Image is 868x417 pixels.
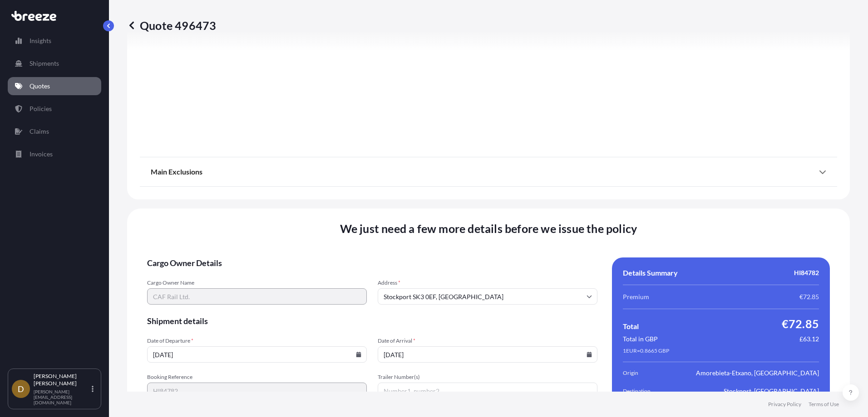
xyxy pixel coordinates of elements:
[147,279,367,286] span: Cargo Owner Name
[724,387,819,396] span: Stockport, [GEOGRAPHIC_DATA]
[378,346,597,363] input: dd/mm/yyyy
[799,292,819,301] span: €72.85
[34,373,90,387] p: [PERSON_NAME] [PERSON_NAME]
[623,387,674,396] span: Destination
[147,373,367,381] span: Booking Reference
[623,268,678,277] span: Details Summary
[147,383,367,399] input: Your internal reference
[147,257,597,268] span: Cargo Owner Details
[8,54,101,73] a: Shipments
[30,104,52,113] p: Policies
[378,383,597,399] input: Number1, number2,...
[30,59,59,68] p: Shipments
[147,315,597,326] span: Shipment details
[799,335,819,344] span: £63.12
[127,18,216,33] p: Quote 496473
[782,316,819,331] span: €72.85
[34,389,90,405] p: [PERSON_NAME][EMAIL_ADDRESS][DOMAIN_NAME]
[623,347,669,354] span: 1 EUR = 0.8665 GBP
[768,401,801,408] a: Privacy Policy
[151,167,202,176] span: Main Exclusions
[147,337,367,344] span: Date of Departure
[623,335,658,344] span: Total in GBP
[8,145,101,163] a: Invoices
[809,401,839,408] a: Terms of Use
[623,322,639,331] span: Total
[30,36,51,45] p: Insights
[378,373,597,381] span: Trailer Number(s)
[8,77,101,95] a: Quotes
[794,268,819,277] span: HI84782
[151,161,826,183] div: Main Exclusions
[378,337,597,344] span: Date of Arrival
[623,369,674,378] span: Origin
[18,384,24,393] span: D
[147,346,367,363] input: dd/mm/yyyy
[8,100,101,118] a: Policies
[378,279,597,286] span: Address
[378,288,597,305] input: Cargo owner address
[623,292,649,301] span: Premium
[8,122,101,141] a: Claims
[30,127,49,136] p: Claims
[696,369,819,378] span: Amorebieta-Etxano, [GEOGRAPHIC_DATA]
[30,82,50,91] p: Quotes
[340,221,637,236] span: We just need a few more details before we issue the policy
[8,32,101,50] a: Insights
[30,150,53,159] p: Invoices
